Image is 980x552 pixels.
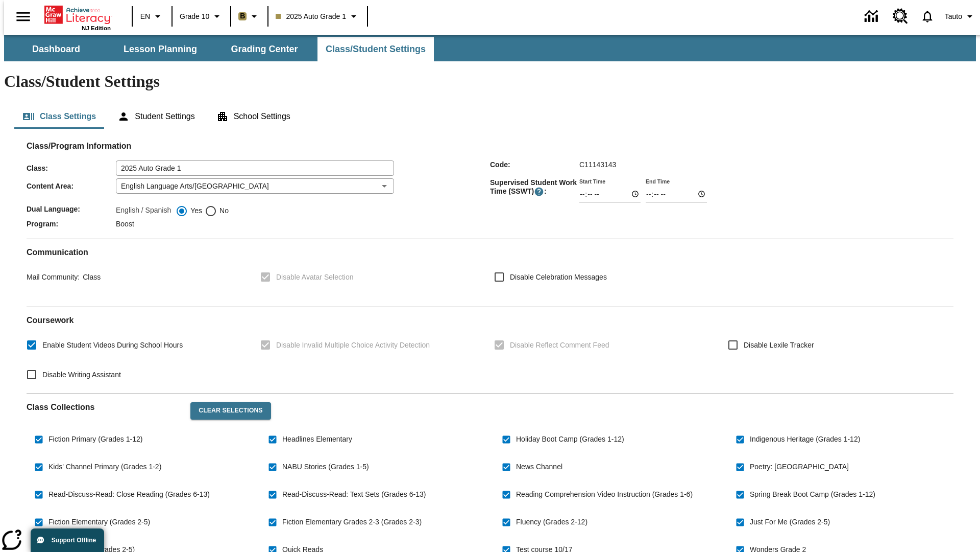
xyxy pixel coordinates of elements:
[31,528,104,552] button: Support Offline
[27,182,116,190] span: Content Area :
[217,205,229,216] span: No
[27,247,953,257] h2: Communication
[44,5,111,25] a: Home
[646,177,670,185] label: End Time
[516,462,562,472] span: News Channel
[14,104,104,129] button: Class Settings
[213,37,315,61] button: Grading Center
[276,272,354,283] span: Disable Avatar Selection
[234,7,264,26] button: Boost Class color is light brown. Change class color
[48,489,210,500] span: Read-Discuss-Read: Close Reading (Grades 6-13)
[490,160,579,169] span: Code :
[48,517,150,527] span: Fiction Elementary (Grades 2-5)
[109,104,203,129] button: Student Settings
[490,178,579,197] span: Supervised Student Work Time (SSWT) :
[27,402,182,412] h2: Class Collections
[282,489,426,500] span: Read-Discuss-Read: Text Sets (Grades 6-13)
[579,160,616,169] span: C11143143
[282,434,352,445] span: Headlines Elementary
[744,340,814,351] span: Disable Lexile Tracker
[124,43,197,55] span: Lesson Planning
[4,35,976,61] div: SubNavbar
[516,434,624,445] span: Holiday Boot Camp (Grades 1-12)
[4,37,435,61] div: SubNavbar
[750,517,830,527] span: Just For Me (Grades 2-5)
[282,462,369,472] span: NABU Stories (Grades 1-5)
[80,273,101,281] span: Class
[116,178,394,194] div: English Language Arts/[GEOGRAPHIC_DATA]
[188,205,202,216] span: Yes
[27,220,116,228] span: Program :
[534,187,544,197] button: Supervised Student Work Time is the timeframe when students can take LevelSet and when lessons ar...
[14,104,966,129] div: Class/Student Settings
[208,104,299,129] button: School Settings
[510,340,609,351] span: Disable Reflect Comment Feed
[510,272,607,283] span: Disable Celebration Messages
[27,141,953,151] h2: Class/Program Information
[272,7,364,26] button: Class: 2025 Auto Grade 1, Select your class
[42,340,183,351] span: Enable Student Videos During School Hours
[116,160,394,176] input: Class
[887,3,914,30] a: Resource Center, Will open in new tab
[27,273,80,281] span: Mail Community :
[945,11,962,22] span: Tauto
[516,517,587,527] span: Fluency (Grades 2-12)
[326,43,426,55] span: Class/Student Settings
[44,4,111,31] div: Home
[8,2,38,32] button: Open side menu
[42,370,121,380] span: Disable Writing Assistant
[32,43,80,55] span: Dashboard
[317,37,434,61] button: Class/Student Settings
[27,151,953,231] div: Class/Program Information
[941,7,980,26] button: Profile/Settings
[27,247,953,298] div: Communication
[82,25,111,31] span: NJ Edition
[48,462,161,472] span: Kids' Channel Primary (Grades 1-2)
[140,11,150,22] span: EN
[579,177,605,185] label: Start Time
[282,517,422,527] span: Fiction Elementary Grades 2-3 (Grades 2-3)
[27,205,116,213] span: Dual Language :
[27,315,953,325] h2: Course work
[180,11,209,22] span: Grade 10
[190,402,271,420] button: Clear Selections
[136,7,168,26] button: Language: EN, Select a language
[176,7,227,26] button: Grade: Grade 10, Select a grade
[231,43,298,55] span: Grading Center
[914,3,941,30] a: Notifications
[52,537,96,544] span: Support Offline
[5,37,107,61] button: Dashboard
[4,72,976,91] h1: Class/Student Settings
[276,340,430,351] span: Disable Invalid Multiple Choice Activity Detection
[750,462,849,472] span: Poetry: [GEOGRAPHIC_DATA]
[116,220,134,228] span: Boost
[750,434,860,445] span: Indigenous Heritage (Grades 1-12)
[516,489,693,500] span: Reading Comprehension Video Instruction (Grades 1-6)
[116,205,171,217] label: English / Spanish
[750,489,875,500] span: Spring Break Boot Camp (Grades 1-12)
[859,3,887,31] a: Data Center
[109,37,211,61] button: Lesson Planning
[27,164,116,172] span: Class :
[27,315,953,385] div: Coursework
[276,11,346,22] span: 2025 Auto Grade 1
[240,10,245,22] span: B
[48,434,142,445] span: Fiction Primary (Grades 1-12)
